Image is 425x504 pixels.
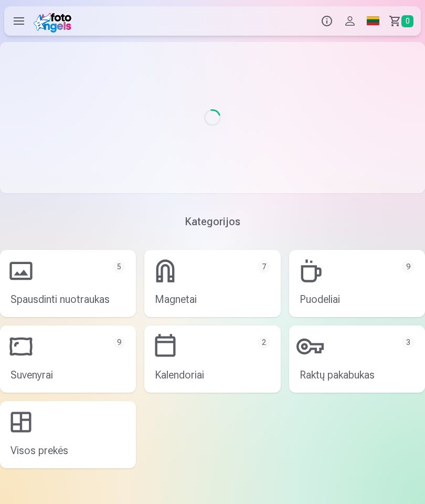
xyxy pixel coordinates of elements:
[258,336,270,349] div: 2
[289,250,425,317] a: Puodeliai9
[258,260,270,273] div: 7
[113,260,125,273] div: 5
[144,250,280,317] a: Magnetai7
[289,325,425,393] a: Raktų pakabukas3
[402,336,415,349] div: 3
[401,15,413,27] span: 0
[144,325,280,393] a: Kalendoriai2
[315,6,338,36] button: Info
[385,6,421,36] a: Krepšelis0
[113,336,125,349] div: 9
[338,6,362,36] button: Profilis
[362,6,385,36] a: Global
[34,9,75,33] img: /fa2
[402,260,415,273] div: 9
